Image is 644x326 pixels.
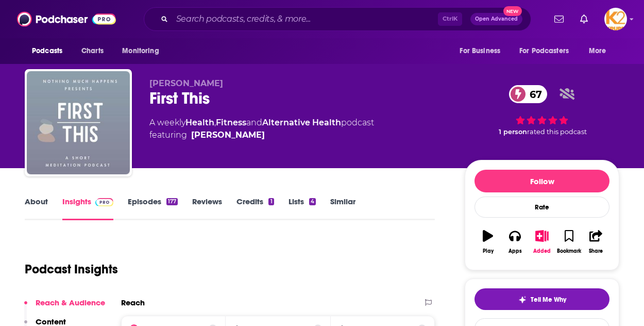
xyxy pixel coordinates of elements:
a: Fitness [216,118,246,127]
a: Show notifications dropdown [576,10,592,28]
button: tell me why sparkleTell Me Why [474,288,609,310]
a: About [25,197,48,220]
a: Charts [75,41,110,61]
div: Search podcasts, credits, & more... [144,7,531,31]
span: Open Advanced [475,17,518,22]
div: 4 [309,198,316,205]
div: Apps [509,248,522,254]
div: Rate [474,197,609,218]
img: Podchaser - Follow, Share and Rate Podcasts [17,9,116,29]
a: Lists4 [289,197,316,220]
span: and [246,118,262,127]
img: tell me why sparkle [518,296,527,304]
img: Podchaser Pro [95,198,113,206]
img: First This [27,71,130,174]
div: A weekly podcast [149,117,374,141]
div: 1 [268,198,274,205]
button: open menu [582,41,619,61]
a: 67 [509,85,547,103]
button: Follow [474,170,609,192]
a: Credits1 [236,197,274,220]
a: Reviews [192,197,222,220]
p: Reach & Audience [36,298,105,307]
div: [PERSON_NAME] [191,129,265,141]
span: 1 person [499,128,527,136]
a: Health [185,118,214,127]
button: open menu [452,41,513,61]
span: Tell Me Why [531,296,566,304]
span: More [589,44,606,58]
span: New [503,6,522,16]
div: 177 [166,198,178,205]
a: Similar [330,197,355,220]
button: open menu [25,41,76,61]
button: Bookmark [555,223,582,260]
button: open menu [513,41,584,61]
input: Search podcasts, credits, & more... [172,11,438,27]
span: Logged in as K2Krupp [604,8,627,30]
div: Play [483,248,494,254]
h1: Podcast Insights [25,262,118,277]
span: Ctrl K [438,12,462,26]
span: , [214,118,216,127]
button: Play [474,223,501,260]
span: 67 [519,85,547,103]
h2: Reach [121,298,145,307]
a: Alternative Health [262,118,341,127]
button: Open AdvancedNew [470,13,522,25]
a: InsightsPodchaser Pro [62,197,113,220]
div: Bookmark [557,248,581,254]
button: open menu [115,41,172,61]
a: Show notifications dropdown [550,10,568,28]
span: For Podcasters [519,44,569,58]
span: For Business [460,44,500,58]
span: Monitoring [122,44,159,58]
button: Apps [501,223,528,260]
span: featuring [149,129,374,141]
img: User Profile [604,8,627,30]
div: 67 1 personrated this podcast [465,78,619,142]
a: Episodes177 [128,197,178,220]
span: Charts [81,44,104,58]
span: rated this podcast [527,128,587,136]
div: Share [589,248,603,254]
button: Reach & Audience [24,298,105,317]
button: Show profile menu [604,8,627,30]
button: Share [583,223,609,260]
button: Added [529,223,555,260]
div: Added [533,248,551,254]
span: Podcasts [32,44,62,58]
span: [PERSON_NAME] [149,78,223,88]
